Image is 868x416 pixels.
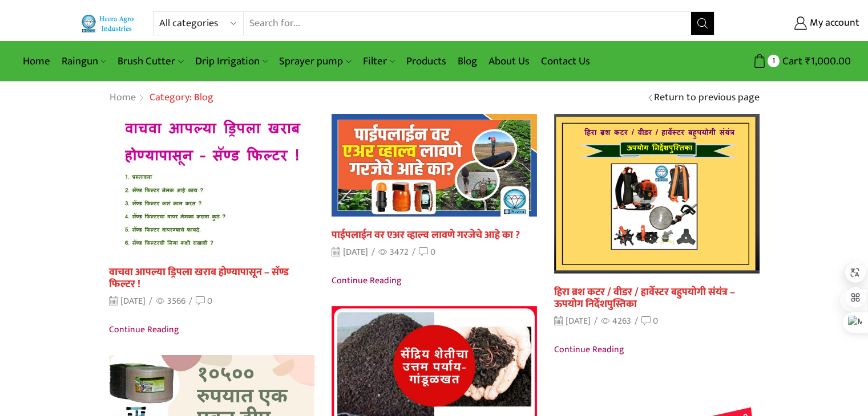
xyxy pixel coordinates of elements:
span: / [412,246,415,259]
a: 0 [641,315,658,328]
time: [DATE] [109,295,146,308]
a: हिरा ब्रश कटर / वीडर / हार्वेस्टर बहुपयोगी संयंत्र – ऊपयोग निर्देशपुस्तिका [554,283,735,313]
a: Return to previous page [654,91,760,105]
time: [DATE] [332,246,368,259]
a: Continue reading [554,337,760,358]
a: Contact Us [535,48,596,75]
span: 3472 [378,246,409,259]
a: पाईपलाईन वर एअर व्हाल्व लावणे गरजेचे आहे का ? [332,226,520,244]
span: Continue reading [554,342,624,357]
a: वाचवा आपल्या ड्रिपला खराब होण्यापासून – सॅण्ड फिल्टर ! [109,263,289,293]
span: 3566 [156,295,185,308]
a: Continue reading [332,268,537,289]
bdi: 1,000.00 [805,52,851,70]
a: Sprayer pump [273,48,357,75]
input: Search for... [244,12,692,35]
a: Filter [357,48,401,75]
a: My account [732,13,859,34]
span: 0 [207,293,212,308]
a: 0 [419,246,435,259]
span: Category: Blog [150,89,213,106]
a: Drip Irrigation [189,48,273,75]
span: / [635,315,638,328]
span: 0 [430,244,435,259]
span: Continue reading [109,323,179,337]
img: वाचवा आपल्या ड्रिपला खराब होण्यापासून [109,114,314,253]
span: / [372,246,375,259]
span: 1 [768,55,780,67]
span: ₹ [805,52,811,70]
a: Products [401,48,452,75]
img: Air Valve [332,114,537,217]
a: Continue reading [109,317,314,338]
span: Cart [780,54,802,69]
a: Home [17,48,56,75]
span: / [594,315,597,328]
a: Raingun [56,48,112,75]
a: Home [109,91,136,105]
span: 0 [653,313,658,328]
a: Blog [452,48,483,75]
a: 0 [196,295,212,308]
time: [DATE] [554,315,591,328]
a: About Us [483,48,535,75]
span: / [189,295,192,308]
a: 1 Cart ₹1,000.00 [726,51,851,72]
span: Continue reading [332,274,402,288]
span: 4263 [601,315,631,328]
button: Search button [691,12,714,35]
span: / [149,295,152,308]
span: My account [807,16,859,31]
a: Brush Cutter [112,48,189,75]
